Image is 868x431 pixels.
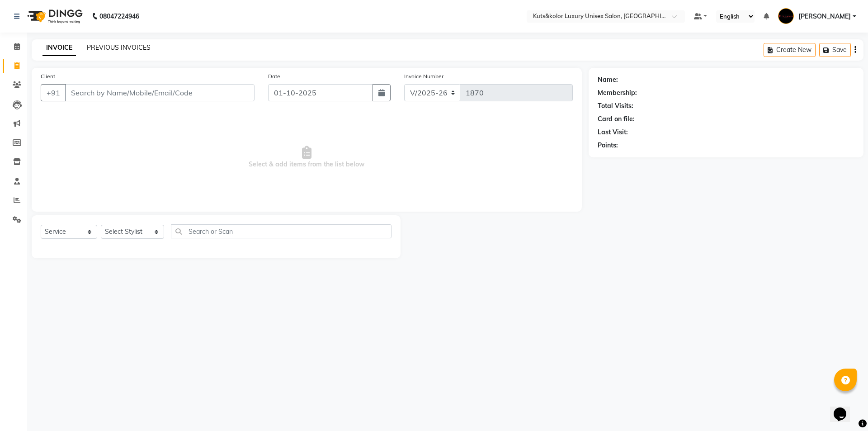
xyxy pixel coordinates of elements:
img: logo [23,4,85,29]
input: Search by Name/Mobile/Email/Code [65,84,255,101]
div: Card on file: [598,114,635,124]
iframe: chat widget [830,395,859,422]
div: Points: [598,141,618,150]
span: [PERSON_NAME] [798,12,851,21]
div: Last Visit: [598,128,628,137]
div: Membership: [598,88,637,98]
input: Search or Scan [171,224,392,238]
div: Total Visits: [598,101,633,111]
img: Jasim Ansari [778,8,794,24]
button: +91 [41,84,66,101]
label: Invoice Number [404,72,443,81]
button: Create New [764,43,816,57]
button: Save [819,43,851,57]
a: PREVIOUS INVOICES [87,43,151,52]
span: Select & add items from the list below [41,112,573,203]
a: INVOICE [42,40,76,56]
div: Name: [598,75,618,85]
label: Date [268,72,280,81]
label: Client [41,72,55,81]
b: 08047224946 [99,4,139,29]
